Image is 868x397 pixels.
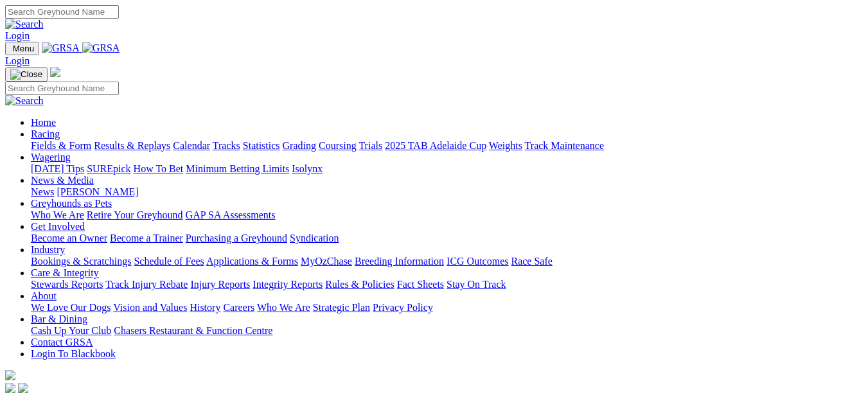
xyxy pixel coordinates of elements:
a: Who We Are [257,302,310,313]
a: Purchasing a Greyhound [186,233,287,243]
span: Menu [13,44,34,53]
img: logo-grsa-white.png [5,370,15,380]
a: ICG Outcomes [447,256,508,267]
a: Who We Are [31,209,84,220]
a: Login To Blackbook [31,348,116,359]
a: Racing [31,128,60,139]
a: Coursing [319,140,357,151]
a: Cash Up Your Club [31,325,111,336]
a: Login [5,30,30,41]
img: logo-grsa-white.png [50,67,60,77]
div: Get Involved [31,233,863,244]
a: MyOzChase [301,256,352,267]
a: Greyhounds as Pets [31,198,112,209]
a: Injury Reports [190,279,250,290]
a: Fact Sheets [397,279,444,290]
a: Stewards Reports [31,279,103,290]
img: facebook.svg [5,383,15,393]
a: News & Media [31,175,94,186]
a: Contact GRSA [31,337,93,348]
a: Tracks [213,140,240,151]
a: Fields & Form [31,140,91,151]
a: Statistics [243,140,280,151]
div: Bar & Dining [31,325,863,337]
div: Industry [31,256,863,267]
a: Grading [283,140,316,151]
a: Track Injury Rebate [105,279,188,290]
a: Trials [359,140,382,151]
img: GRSA [82,42,120,54]
a: Schedule of Fees [134,256,204,267]
a: Privacy Policy [373,302,433,313]
a: About [31,290,57,301]
a: Track Maintenance [525,140,604,151]
a: Wagering [31,152,71,163]
div: About [31,302,863,313]
a: GAP SA Assessments [186,209,276,220]
div: Care & Integrity [31,279,863,290]
a: Bookings & Scratchings [31,256,131,267]
a: [PERSON_NAME] [57,186,138,197]
a: Calendar [173,140,210,151]
a: Care & Integrity [31,267,99,278]
a: Bar & Dining [31,313,87,324]
a: Minimum Betting Limits [186,163,289,174]
a: How To Bet [134,163,184,174]
div: News & Media [31,186,863,198]
a: Careers [223,302,254,313]
div: Greyhounds as Pets [31,209,863,221]
img: GRSA [42,42,80,54]
a: Applications & Forms [206,256,298,267]
img: Search [5,95,44,107]
a: Rules & Policies [325,279,394,290]
a: Chasers Restaurant & Function Centre [114,325,272,336]
img: twitter.svg [18,383,28,393]
a: Industry [31,244,65,255]
div: Racing [31,140,863,152]
input: Search [5,5,119,19]
a: Race Safe [511,256,552,267]
input: Search [5,82,119,95]
a: Integrity Reports [252,279,323,290]
a: Isolynx [292,163,323,174]
a: 2025 TAB Adelaide Cup [385,140,486,151]
a: News [31,186,54,197]
a: [DATE] Tips [31,163,84,174]
button: Toggle navigation [5,42,39,55]
img: Search [5,19,44,30]
a: Strategic Plan [313,302,370,313]
img: Close [10,69,42,80]
a: Become an Owner [31,233,107,243]
a: Become a Trainer [110,233,183,243]
div: Wagering [31,163,863,175]
a: History [190,302,220,313]
a: SUREpick [87,163,130,174]
a: Weights [489,140,522,151]
a: Home [31,117,56,128]
a: Syndication [290,233,339,243]
a: Breeding Information [355,256,444,267]
a: Retire Your Greyhound [87,209,183,220]
button: Toggle navigation [5,67,48,82]
a: Results & Replays [94,140,170,151]
a: Stay On Track [447,279,506,290]
a: Vision and Values [113,302,187,313]
a: Login [5,55,30,66]
a: We Love Our Dogs [31,302,111,313]
a: Get Involved [31,221,85,232]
